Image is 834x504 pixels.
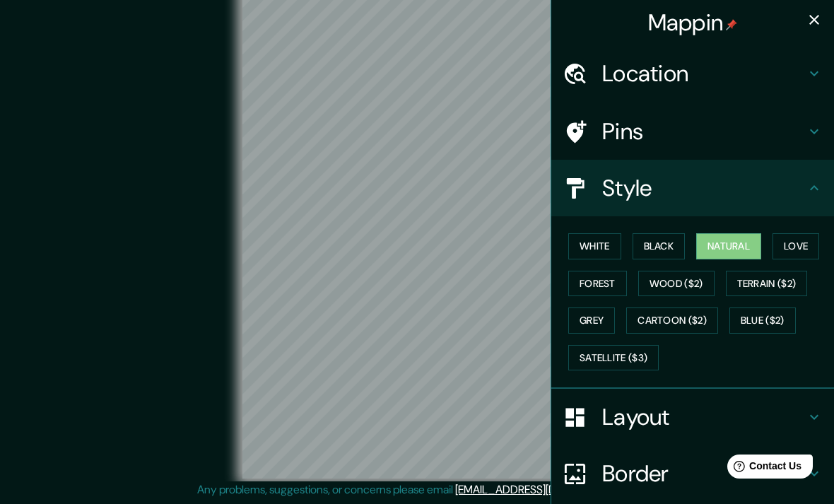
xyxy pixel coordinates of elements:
h4: Style [602,174,806,202]
button: Forest [568,271,627,297]
a: [EMAIL_ADDRESS][DOMAIN_NAME] [455,482,630,497]
button: Black [633,233,686,259]
h4: Pins [602,117,806,146]
img: pin-icon.png [726,19,737,30]
p: Any problems, suggestions, or concerns please email . [197,481,632,498]
button: Love [773,233,819,259]
button: Natural [696,233,761,259]
div: Location [551,45,834,102]
h4: Mappin [648,8,738,37]
button: White [568,233,621,259]
button: Satellite ($3) [568,345,659,371]
div: Border [551,445,834,502]
div: Style [551,160,834,216]
button: Cartoon ($2) [626,307,718,334]
iframe: Help widget launcher [708,449,818,488]
button: Terrain ($2) [726,271,808,297]
button: Blue ($2) [729,307,796,334]
h4: Layout [602,403,806,431]
h4: Location [602,59,806,88]
div: Layout [551,389,834,445]
button: Wood ($2) [638,271,715,297]
button: Grey [568,307,615,334]
div: Pins [551,103,834,160]
h4: Border [602,459,806,488]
